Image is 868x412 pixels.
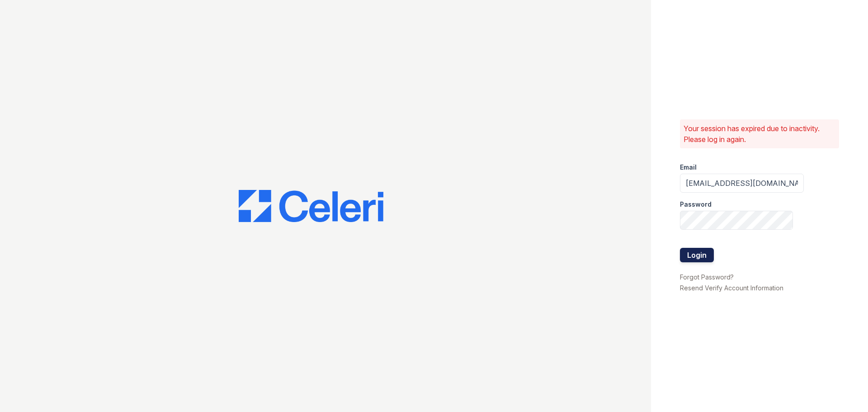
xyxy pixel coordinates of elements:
[680,248,714,262] button: Login
[680,200,712,209] label: Password
[680,163,697,172] label: Email
[680,284,783,292] a: Resend Verify Account Information
[239,190,383,223] img: CE_Logo_Blue-a8612792a0a2168367f1c8372b55b34899dd931a85d93a1a3d3e32e68fde9ad4.png
[680,273,734,281] a: Forgot Password?
[684,123,835,145] p: Your session has expired due to inactivity. Please log in again.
